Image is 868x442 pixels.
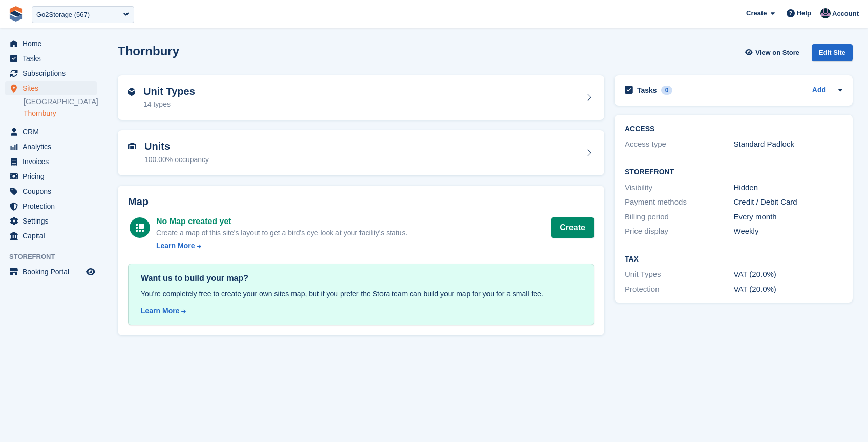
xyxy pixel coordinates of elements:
[144,140,209,152] h2: Units
[797,8,811,18] span: Help
[625,138,734,150] div: Access type
[734,211,843,223] div: Every month
[637,86,657,95] h2: Tasks
[5,125,97,139] a: menu
[625,269,734,280] div: Unit Types
[156,215,407,228] div: No Map created yet
[84,266,97,278] a: Preview store
[812,44,853,61] div: Edit Site
[143,99,195,110] div: 14 types
[5,154,97,169] a: menu
[812,85,826,96] a: Add
[744,44,803,61] a: View on Store
[23,229,84,243] span: Capital
[625,182,734,194] div: Visibility
[24,109,97,118] a: Thornbury
[23,51,84,66] span: Tasks
[23,81,84,95] span: Sites
[23,199,84,213] span: Protection
[746,8,767,18] span: Create
[5,229,97,243] a: menu
[5,214,97,228] a: menu
[141,306,581,316] a: Learn More
[5,36,97,51] a: menu
[5,66,97,81] a: menu
[625,168,842,176] h2: Storefront
[23,36,84,51] span: Home
[23,125,84,139] span: CRM
[128,88,135,96] img: unit-type-icn-2b2737a686de81e16bb02015468b77c625bbabd49415b5ef34ead5e3b44a266d.svg
[141,289,581,299] div: You're completely free to create your own sites map, but if you prefer the Stora team can build y...
[734,284,843,295] div: VAT (20.0%)
[755,48,799,58] span: View on Store
[128,196,594,208] h2: Map
[23,66,84,81] span: Subscriptions
[141,272,581,285] div: Want us to build your map?
[156,240,195,251] div: Learn More
[551,217,594,238] button: Create
[5,169,97,184] a: menu
[144,154,209,165] div: 100.00% occupancy
[661,86,673,95] div: 0
[156,228,407,238] div: Create a map of this site's layout to get a bird's eye look at your facility's status.
[24,97,97,107] a: [GEOGRAPHIC_DATA]
[23,139,84,154] span: Analytics
[734,226,843,237] div: Weekly
[625,211,734,223] div: Billing period
[143,86,195,97] h2: Unit Types
[5,139,97,154] a: menu
[23,154,84,169] span: Invoices
[128,143,136,150] img: unit-icn-7be61d7bf1b0ce9d3e12c5938cc71ed9869f7b940bace4675aadf7bd6d80202e.svg
[734,138,843,150] div: Standard Padlock
[118,130,604,175] a: Units 100.00% occupancy
[118,44,179,58] h2: Thornbury
[5,51,97,66] a: menu
[136,224,144,232] img: map-icn-white-8b231986280072e83805622d3debb4903e2986e43859118e7b4002611c8ef794.svg
[141,306,179,316] div: Learn More
[5,199,97,213] a: menu
[5,81,97,95] a: menu
[734,182,843,194] div: Hidden
[8,6,24,22] img: stora-icon-8386f47178a22dfd0bd8f6a31ec36ba5ce8667c1dd55bd0f319d3a0aa187defe.svg
[625,125,842,133] h2: ACCESS
[156,240,407,251] a: Learn More
[812,44,853,65] a: Edit Site
[23,265,84,279] span: Booking Portal
[5,184,97,198] a: menu
[23,214,84,228] span: Settings
[625,255,842,264] h2: Tax
[36,10,90,20] div: Go2Storage (567)
[118,75,604,120] a: Unit Types 14 types
[832,9,859,19] span: Account
[23,184,84,198] span: Coupons
[23,169,84,184] span: Pricing
[734,196,843,208] div: Credit / Debit Card
[625,284,734,295] div: Protection
[820,8,831,18] img: Oliver Bruce
[625,196,734,208] div: Payment methods
[9,252,102,262] span: Storefront
[625,226,734,237] div: Price display
[5,265,97,279] a: menu
[734,269,843,280] div: VAT (20.0%)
